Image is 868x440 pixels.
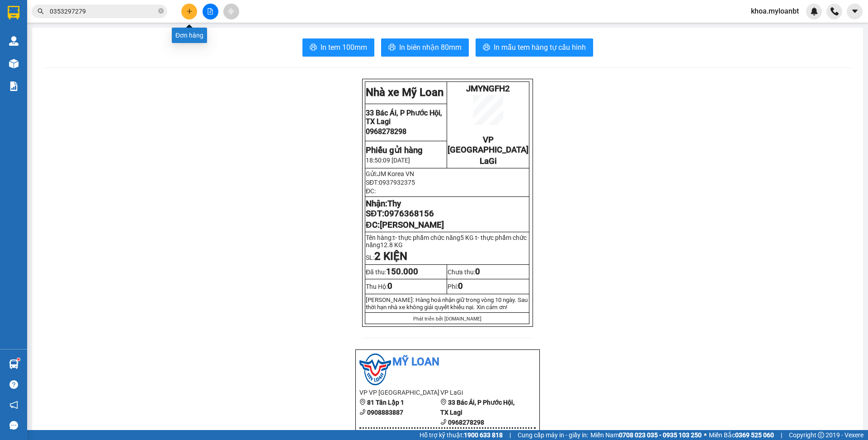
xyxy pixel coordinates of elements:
[709,430,774,440] span: Miền Bắc
[366,234,528,249] p: Tên hàng:
[366,187,376,195] span: ĐC:
[851,7,859,15] span: caret-down
[366,234,527,249] span: t- thực phẩm chức năng
[448,135,528,155] span: VP [GEOGRAPHIC_DATA]
[9,401,18,409] span: notification
[448,419,484,426] b: 0968278298
[476,38,593,57] button: printerIn mẫu tem hàng tự cấu hình
[9,81,19,91] img: solution-icon
[158,7,164,16] span: close-circle
[440,399,447,405] span: environment
[366,86,443,99] strong: Nhà xe Mỹ Loan
[366,109,442,126] span: 33 Bác Ái, P Phước Hội, TX Lagi
[440,399,514,416] b: 33 Bác Ái, P Phước Hội, TX Lagi
[475,267,480,277] span: 0
[464,431,503,439] strong: 1900 633 818
[366,145,423,155] strong: Phiếu gửi hàng
[413,316,481,322] span: Phát triển bởi [DOMAIN_NAME]
[50,6,156,16] input: Tìm tên, số ĐT hoặc mã đơn
[447,279,529,294] td: Phí:
[420,430,503,440] span: Hỗ trợ kỹ thuật:
[381,250,407,263] strong: KIỆN
[509,430,511,440] span: |
[744,5,806,17] span: khoa.myloanbt
[810,7,818,15] img: icon-new-feature
[207,8,213,14] span: file-add
[359,387,440,397] li: VP VP [GEOGRAPHIC_DATA]
[8,6,19,19] img: logo-vxr
[440,387,521,397] li: VP LaGi
[440,419,447,425] span: phone
[374,250,381,263] span: 2
[203,4,218,19] button: file-add
[366,220,443,230] span: ĐC:
[365,279,447,294] td: Thu Hộ:
[366,297,528,311] span: [PERSON_NAME]: Hàng hoá nhận giữ trong vòng 10 ngày. Sau thời hạn nhà xe không giải quy...
[158,8,164,14] span: close-circle
[518,430,588,440] span: Cung cấp máy in - giấy in:
[830,7,839,15] img: phone-icon
[366,254,407,261] span: SL:
[447,265,529,279] td: Chưa thu:
[367,399,404,406] b: 81 Tân Lập 1
[9,359,19,369] img: warehouse-icon
[302,38,374,57] button: printerIn tem 100mm
[399,42,462,53] span: In biên nhận 80mm
[387,281,392,291] span: 0
[9,421,18,430] span: message
[735,431,774,439] strong: 0369 525 060
[9,59,19,68] img: warehouse-icon
[17,358,20,361] sup: 1
[366,199,434,219] strong: Nhận: SĐT:
[310,43,317,52] span: printer
[359,399,366,405] span: environment
[380,241,403,249] span: 12.8 KG
[619,431,702,439] strong: 0708 023 035 - 0935 103 250
[321,42,367,53] span: In tem 100mm
[460,234,474,241] span: 5 KG
[366,127,406,136] span: 0968278298
[781,430,782,440] span: |
[9,36,19,46] img: warehouse-icon
[366,170,528,177] p: Gửi:
[388,43,396,52] span: printer
[223,4,239,19] button: aim
[186,8,193,14] span: plus
[379,179,415,186] span: 0937932375
[704,433,707,437] span: ⚪️
[384,209,434,219] span: 0976368156
[359,409,366,415] span: phone
[380,220,444,230] span: [PERSON_NAME]
[847,4,863,19] button: caret-down
[387,199,401,209] span: Thy
[386,267,418,277] span: 150.000
[181,4,197,19] button: plus
[590,430,702,440] span: Miền Nam
[494,42,586,53] span: In mẫu tem hàng tự cấu hình
[38,8,44,14] span: search
[818,432,824,438] span: copyright
[366,157,410,164] span: 18:50:09 [DATE]
[228,8,234,14] span: aim
[367,409,403,416] b: 0908883887
[377,170,414,177] span: JM Korea VN
[381,38,469,57] button: printerIn biên nhận 80mm
[458,281,463,291] span: 0
[9,380,18,389] span: question-circle
[466,84,510,94] span: JMYNGFH2
[365,265,447,279] td: Đã thu:
[480,156,497,166] span: LaGi
[359,354,536,371] li: Mỹ Loan
[359,354,391,385] img: logo.jpg
[366,179,415,186] span: SĐT:
[483,43,490,52] span: printer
